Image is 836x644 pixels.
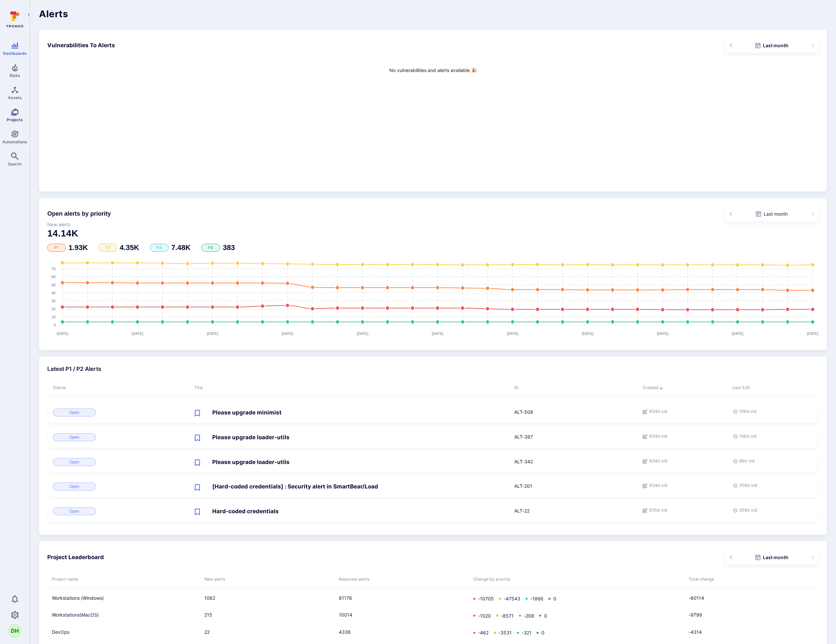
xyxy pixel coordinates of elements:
[52,576,195,583] div: Toggle SortBy
[200,607,334,624] span: cell for New alerts
[2,139,27,144] span: Automations
[546,595,556,602] div: 0
[7,117,23,122] span: Projects
[523,595,543,602] div: -1866
[57,332,68,336] text: [DATE]
[48,429,189,447] span: cell for Status
[47,244,66,252] span: P1
[171,244,191,252] h3: value
[473,629,489,636] div: -462
[194,385,505,391] div: Toggle SortBy
[469,607,684,624] span: cell for Change by priority
[491,629,512,636] div: -3531
[53,507,96,515] span: Open
[510,453,638,472] span: cell for ID
[689,576,814,583] div: Toggle SortBy
[733,332,744,336] text: [DATE]
[728,429,817,447] span: cell for Last Edit
[469,572,684,587] span: sort by Change by priority
[200,624,334,641] span: cell for New alerts
[638,404,728,422] span: cell for Created
[52,283,56,287] text: 5K
[47,365,818,374] div: Latest P1 / P2 Alerts
[684,572,818,587] span: sort by Total change
[212,433,290,442] a: Please upgrade loader-utils
[733,507,809,514] div: 358 d old
[8,624,21,637] button: DH
[638,380,728,396] span: sort by Created
[282,332,294,336] text: [DATE]
[47,57,818,74] p: No vulnerabilities and alerts available 🎉
[733,433,809,440] div: 146 d old
[47,572,200,587] span: sort by Project name
[48,453,189,472] span: cell for Status
[728,453,817,472] span: cell for Last Edit
[469,624,684,641] span: cell for Change by priority
[48,478,189,496] span: cell for Status
[171,243,191,252] span: 7.48K
[68,244,88,252] h3: value
[514,385,633,391] div: Toggle SortBy
[47,210,111,218] h4: Open alerts by priority
[728,503,817,521] span: cell for Last Edit
[657,332,669,336] text: [DATE]
[684,607,818,624] span: cell for Total change
[132,332,143,336] text: [DATE]
[638,503,728,521] span: cell for Created
[54,323,56,327] text: 0
[339,576,464,583] div: Toggle SortBy
[8,624,21,637] div: Daniel Harvey
[8,161,21,166] span: Search
[643,433,719,440] div: 834 d old
[510,429,638,447] span: cell for ID
[189,380,510,396] span: sort by Title
[204,576,330,583] div: Toggle SortBy
[48,503,189,521] span: cell for Status
[223,243,235,252] span: 383
[496,595,520,602] div: -47543
[52,275,56,279] text: 6K
[737,554,807,561] div: Last month
[68,243,88,252] span: 1.93K
[493,612,514,619] div: -8571
[3,51,27,56] span: Dashboards
[47,607,200,624] span: cell for Project name
[8,95,22,100] span: Assets
[473,595,494,602] div: -10705
[200,572,334,587] span: sort by New alerts
[212,458,290,467] a: Please upgrade loader-utils
[684,624,818,641] span: cell for Total change
[643,458,719,464] div: 834 d old
[207,332,219,336] text: [DATE]
[212,507,279,516] a: Hard-coded credentials
[47,221,818,228] span: New alerts
[733,385,813,391] div: Toggle SortBy
[514,629,532,636] div: -321
[189,478,510,496] span: cell for Title
[120,244,139,252] h3: value
[47,228,78,238] span: 14.14K
[643,483,719,489] div: 834 d old
[52,307,56,311] text: 2K
[334,590,469,607] span: cell for Resolved alerts
[53,433,96,441] span: Open
[510,404,638,422] span: cell for ID
[212,483,378,491] a: [Hard-coded credentials] : Security alert in SmartBear/Load
[638,478,728,496] span: cell for Created
[684,590,818,607] span: cell for Total change
[643,409,719,415] div: 834 d old
[120,243,139,252] span: 4.35K
[728,404,817,422] span: cell for Last Edit
[53,483,96,490] span: Open
[52,594,195,601] a: Workstations (Windows)
[189,404,510,422] span: cell for Title
[39,9,827,18] h1: Alerts
[52,628,195,635] a: DevOps
[473,576,679,583] div: Toggle SortBy
[47,41,115,50] h3: Vulnerabilities To Alerts
[52,267,56,271] text: 7K
[47,590,200,607] span: cell for Project name
[737,42,807,49] div: Last month
[643,507,719,514] div: 835 d old
[26,12,31,18] i: Expand navigation menu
